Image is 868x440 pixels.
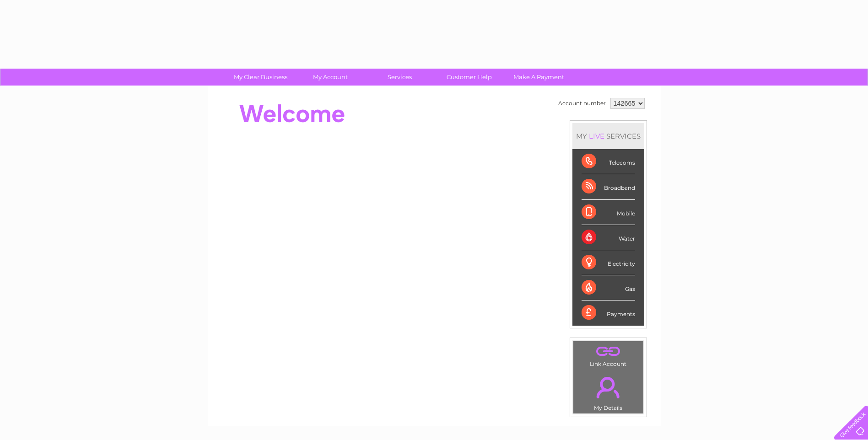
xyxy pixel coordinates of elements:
td: Account number [556,96,608,111]
div: MY SERVICES [572,123,644,149]
div: Broadband [582,174,635,199]
div: Gas [582,275,635,300]
div: Telecoms [582,149,635,174]
div: LIVE [587,132,606,140]
a: My Account [292,69,368,86]
div: Water [582,225,635,250]
a: Services [362,69,437,86]
a: Customer Help [431,69,507,86]
a: . [576,343,641,360]
div: Payments [582,300,635,325]
td: Link Account [573,341,644,370]
a: . [576,371,641,403]
td: My Details [573,369,644,414]
div: Mobile [582,200,635,225]
a: My Clear Business [223,69,298,86]
a: Make A Payment [501,69,577,86]
div: Electricity [582,250,635,275]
